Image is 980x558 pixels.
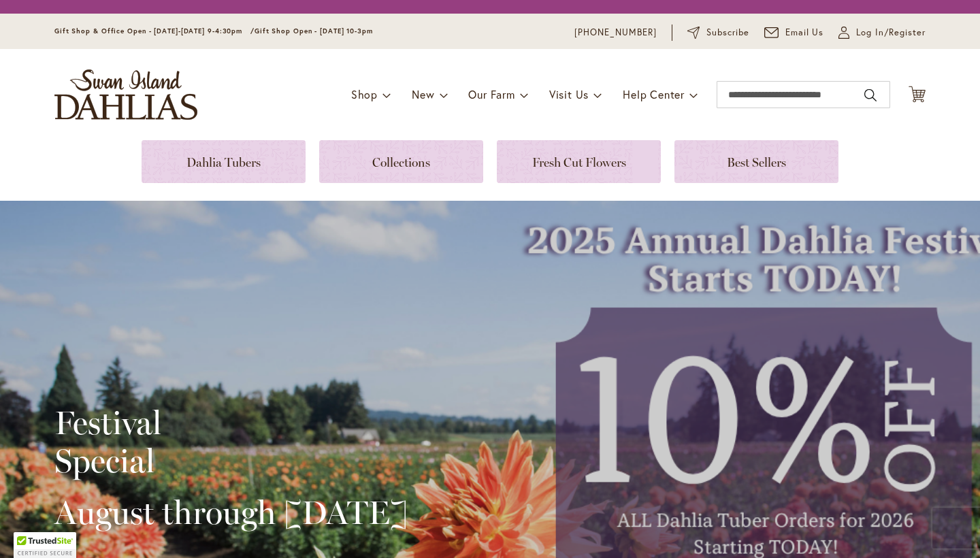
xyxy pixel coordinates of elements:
[706,26,749,39] span: Subscribe
[468,87,514,101] span: Our Farm
[54,404,408,480] h2: Festival Special
[255,27,373,35] span: Gift Shop Open - [DATE] 10-3pm
[785,26,824,39] span: Email Us
[856,26,926,39] span: Log In/Register
[574,26,657,39] a: [PHONE_NUMBER]
[54,493,408,531] h2: August through [DATE]
[14,532,76,558] div: TrustedSite Certified
[351,87,378,101] span: Shop
[864,84,877,106] button: Search
[54,27,255,35] span: Gift Shop & Office Open - [DATE]-[DATE] 9-4:30pm /
[623,87,685,101] span: Help Center
[549,87,589,101] span: Visit Us
[54,69,197,120] a: store logo
[687,26,749,39] a: Subscribe
[412,87,434,101] span: New
[764,26,824,39] a: Email Us
[838,26,926,39] a: Log In/Register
